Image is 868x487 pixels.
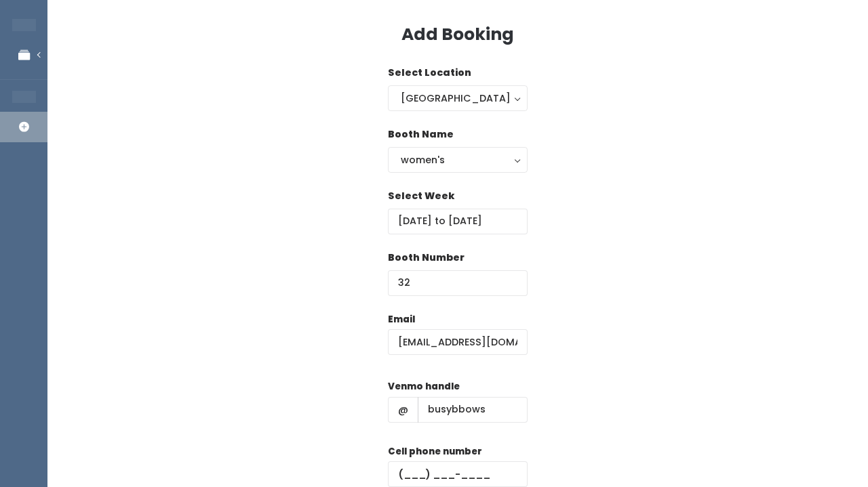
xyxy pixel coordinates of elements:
span: @ [388,397,418,423]
div: [GEOGRAPHIC_DATA] [401,91,515,106]
input: Booth Number [388,270,528,296]
div: women's [401,152,515,167]
label: Booth Number [388,251,465,265]
label: Select Location [388,66,471,80]
input: (___) ___-____ [388,461,528,487]
button: [GEOGRAPHIC_DATA] [388,85,528,111]
label: Venmo handle [388,380,460,394]
input: Select week [388,209,528,234]
label: Email [388,313,415,326]
input: @ . [388,329,528,355]
label: Select Week [388,189,454,203]
label: Booth Name [388,127,454,142]
h3: Add Booking [401,25,514,44]
button: women's [388,147,528,173]
label: Cell phone number [388,445,482,459]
